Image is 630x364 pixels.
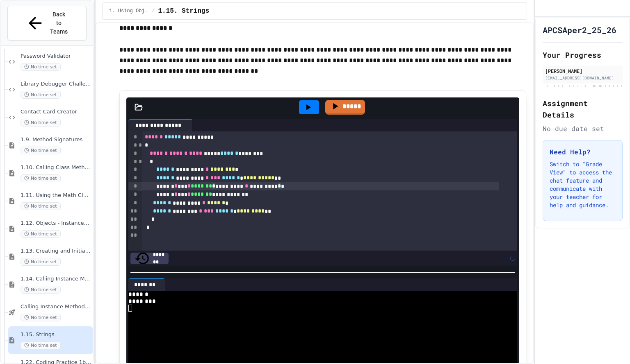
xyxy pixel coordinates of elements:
[21,174,61,182] span: No time set
[109,8,148,14] span: 1. Using Objects and Methods
[50,10,69,36] span: Back to Teams
[21,230,61,238] span: No time set
[545,67,620,75] div: [PERSON_NAME]
[21,314,61,321] span: No time set
[21,109,91,115] span: Contact Card Creator
[21,119,61,127] span: No time set
[21,276,91,283] span: 1.14. Calling Instance Methods
[21,286,61,294] span: No time set
[21,164,91,171] span: 1.10. Calling Class Methods
[158,6,209,16] span: 1.15. Strings
[21,63,61,71] span: No time set
[543,124,623,133] div: No due date set
[543,49,623,61] h2: Your Progress
[21,248,91,255] span: 1.13. Creating and Initializing Objects: Constructors
[545,75,620,81] div: [EMAIL_ADDRESS][DOMAIN_NAME]
[543,24,616,36] h1: APCSAper2_25_26
[21,147,61,154] span: No time set
[21,258,61,266] span: No time set
[21,331,91,338] span: 1.15. Strings
[21,202,61,210] span: No time set
[21,81,91,88] span: Library Debugger Challenge
[21,303,91,310] span: Calling Instance Methods - Topic 1.14
[21,91,61,99] span: No time set
[7,6,87,41] button: Back to Teams
[21,341,61,349] span: No time set
[550,147,616,157] h3: Need Help?
[543,97,623,120] h2: Assignment Details
[21,53,91,60] span: Password Validator
[550,160,616,209] p: Switch to "Grade View" to access the chat feature and communicate with your teacher for help and ...
[21,136,91,143] span: 1.9. Method Signatures
[152,8,155,14] span: /
[21,192,91,199] span: 1.11. Using the Math Class
[21,220,91,227] span: 1.12. Objects - Instances of Classes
